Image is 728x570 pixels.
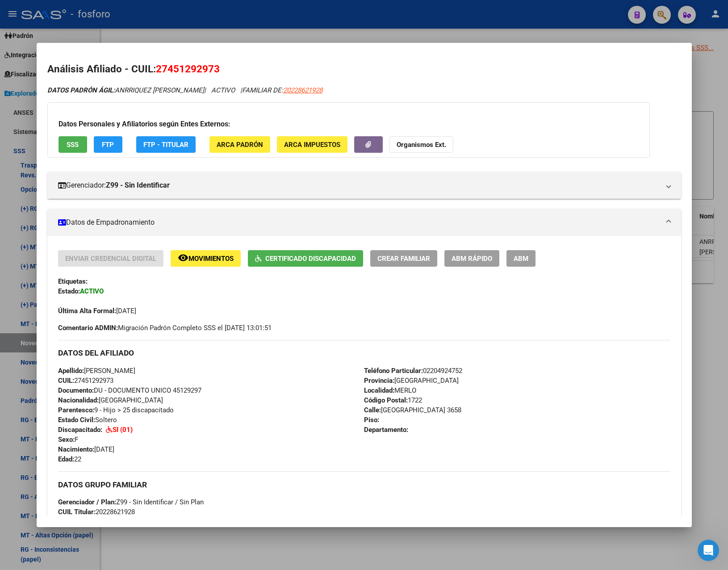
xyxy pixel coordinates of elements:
[58,180,660,191] mat-panel-title: Gerenciador:
[58,377,113,385] span: 27451292973
[58,455,81,463] span: 22
[364,396,408,404] strong: Código Postal:
[58,307,116,315] strong: Última Alta Formal:
[364,426,408,434] strong: Departamento:
[698,540,719,561] iframe: Intercom live chat
[58,416,117,424] span: Soltero
[364,367,423,375] strong: Teléfono Particular:
[248,250,363,267] button: Certificado Discapacidad
[65,255,156,263] span: Enviar Credencial Digital
[47,86,322,94] i: | ACTIVO |
[58,386,201,394] span: DU - DOCUMENTO UNICO 45129297
[67,141,79,149] span: SSS
[143,141,188,149] span: FTP - Titular
[209,136,270,153] button: ARCA Padrón
[94,136,122,153] button: FTP
[58,445,114,453] span: [DATE]
[58,323,272,333] span: Migración Padrón Completo SSS el [DATE] 13:01:51
[377,255,430,263] span: Crear Familiar
[58,498,204,506] span: Z99 - Sin Identificar / Sin Plan
[265,255,356,263] span: Certificado Discapacidad
[47,86,204,94] span: ANRRIQUEZ [PERSON_NAME]
[58,455,74,463] strong: Edad:
[364,377,394,385] strong: Provincia:
[364,406,381,414] strong: Calle:
[47,62,681,77] h2: Análisis Afiliado - CUIL:
[364,367,462,375] span: 02204924752
[217,141,263,149] span: ARCA Padrón
[58,396,99,404] strong: Nacionalidad:
[452,255,492,263] span: ABM Rápido
[80,287,104,295] strong: ACTIVO
[47,172,681,199] mat-expansion-panel-header: Gerenciador:Z99 - Sin Identificar
[364,386,416,394] span: MERLO
[58,436,75,444] strong: Sexo:
[171,250,241,267] button: Movimientos
[59,119,639,130] h3: Datos Personales y Afiliatorios según Entes Externos:
[242,86,322,94] span: FAMILIAR DE:
[106,180,170,191] strong: Z99 - Sin Identificar
[102,141,114,149] span: FTP
[364,386,394,394] strong: Localidad:
[58,277,88,285] strong: Etiquetas:
[370,250,437,267] button: Crear Familiar
[284,141,340,149] span: ARCA Impuestos
[59,136,87,153] button: SSS
[364,396,422,404] span: 1722
[58,348,670,358] h3: DATOS DEL AFILIADO
[47,86,115,94] strong: DATOS PADRÓN ÁGIL:
[58,406,94,414] strong: Parentesco:
[178,252,188,263] mat-icon: remove_red_eye
[156,63,220,75] span: 27451292973
[58,396,163,404] span: [GEOGRAPHIC_DATA]
[58,377,74,385] strong: CUIL:
[444,250,499,267] button: ABM Rápido
[364,406,461,414] span: [GEOGRAPHIC_DATA] 3658
[58,307,136,315] span: [DATE]
[283,86,322,94] span: 20228621928
[58,217,660,228] mat-panel-title: Datos de Empadronamiento
[397,141,446,149] strong: Organismos Ext.
[58,250,163,267] button: Enviar Credencial Digital
[58,324,118,332] strong: Comentario ADMIN:
[277,136,347,153] button: ARCA Impuestos
[58,508,135,516] span: 20228621928
[58,367,84,375] strong: Apellido:
[58,416,95,424] strong: Estado Civil:
[58,445,94,453] strong: Nacimiento:
[58,498,116,506] strong: Gerenciador / Plan:
[364,416,379,424] strong: Piso:
[364,377,459,385] span: [GEOGRAPHIC_DATA]
[136,136,196,153] button: FTP - Titular
[47,209,681,236] mat-expansion-panel-header: Datos de Empadronamiento
[113,426,133,434] strong: SI (01)
[58,406,174,414] span: 9 - Hijo > 25 discapacitado
[58,386,94,394] strong: Documento:
[188,255,234,263] span: Movimientos
[58,436,78,444] span: F
[58,287,80,295] strong: Estado:
[506,250,536,267] button: ABM
[58,426,102,434] strong: Discapacitado:
[389,136,453,153] button: Organismos Ext.
[58,367,135,375] span: [PERSON_NAME]
[58,480,670,490] h3: DATOS GRUPO FAMILIAR
[514,255,528,263] span: ABM
[58,508,96,516] strong: CUIL Titular:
